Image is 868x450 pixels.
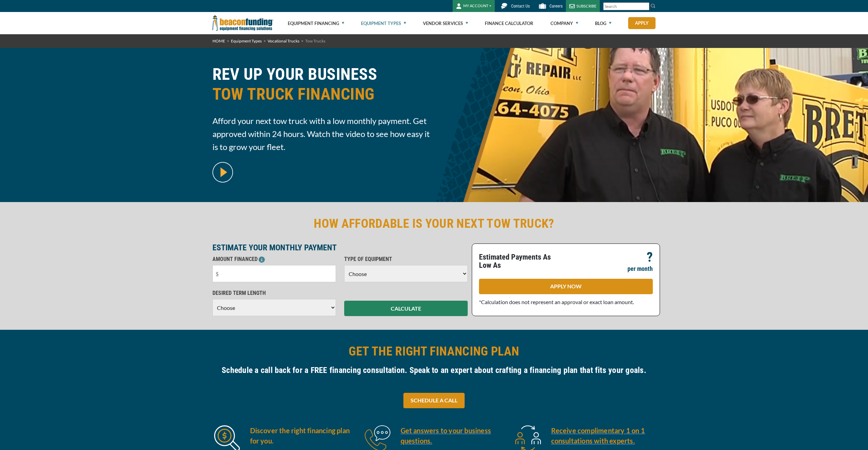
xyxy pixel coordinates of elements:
a: Equipment Types [361,12,406,34]
a: Get answers to your business questions. [401,425,505,446]
span: Afford your next tow truck with a low monthly payment. Get approved within 24 hours. Watch the vi... [212,114,430,153]
span: Careers [549,4,562,9]
p: TYPE OF EQUIPMENT [344,255,468,263]
a: Vendor Services [423,12,468,34]
img: Beacon Funding Corporation logo [212,12,273,34]
input: $ [212,265,336,282]
span: *Calculation does not represent an approval or exact loan amount. [479,299,634,305]
a: Company [550,12,578,34]
a: Clear search text [642,4,648,9]
p: ESTIMATE YOUR MONTHLY PAYMENT [212,243,468,252]
a: Equipment Types [231,38,262,43]
p: AMOUNT FINANCED [212,255,336,263]
a: Receive complimentary 1 on 1 consultations with experts. [551,425,656,446]
a: Finance Calculator [485,12,533,34]
a: Blog [595,12,611,34]
a: SCHEDULE A CALL [403,393,465,408]
h1: REV UP YOUR BUSINESS [212,64,430,109]
h2: GET THE RIGHT FINANCING PLAN [212,343,656,359]
img: video modal pop-up play button [212,162,233,183]
img: Search [650,3,656,9]
button: CALCULATE [344,301,468,316]
span: Tow Trucks [305,38,325,43]
p: Estimated Payments As Low As [479,253,562,270]
p: ? [647,253,653,261]
span: Contact Us [511,4,530,9]
span: TOW TRUCK FINANCING [212,84,430,104]
h5: Discover the right financing plan for you. [250,425,355,446]
p: per month [627,265,653,273]
p: DESIRED TERM LENGTH [212,289,336,297]
a: APPLY NOW [479,279,653,294]
a: Vocational Trucks [268,38,299,43]
h4: Schedule a call back for a FREE financing consultation. Speak to an expert about crafting a finan... [212,364,656,376]
h2: HOW AFFORDABLE IS YOUR NEXT TOW TRUCK? [212,216,656,232]
a: HOME [212,38,225,43]
input: Search [603,2,649,10]
a: Equipment Financing [288,12,344,34]
a: Apply [628,17,656,29]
